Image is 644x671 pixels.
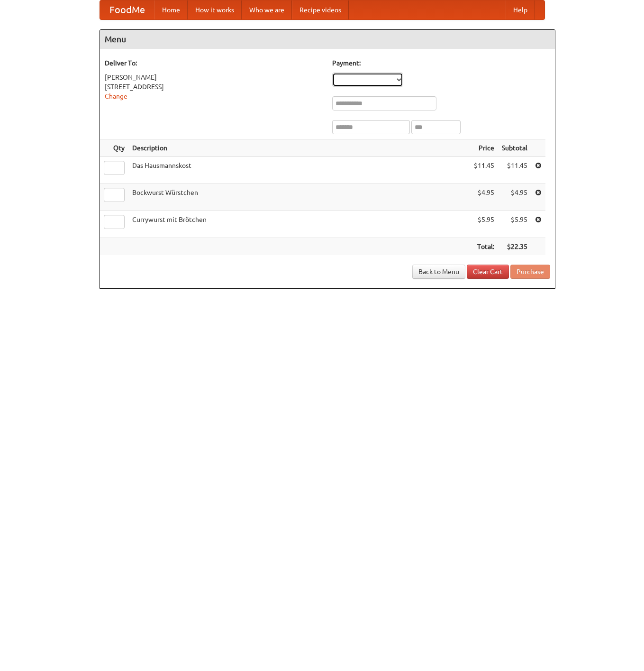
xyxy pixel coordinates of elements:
[128,139,470,157] th: Description
[498,139,531,157] th: Subtotal
[470,238,498,256] th: Total:
[332,58,550,68] h5: Payment:
[105,82,323,92] div: [STREET_ADDRESS]
[105,92,127,100] a: Change
[105,73,323,82] div: [PERSON_NAME]
[242,0,292,19] a: Who we are
[100,0,154,19] a: FoodMe
[470,139,498,157] th: Price
[498,157,531,184] td: $11.45
[105,58,323,68] h5: Deliver To:
[498,238,531,256] th: $22.35
[100,139,128,157] th: Qty
[470,211,498,238] td: $5.95
[188,0,242,19] a: How it works
[470,184,498,211] td: $4.95
[498,211,531,238] td: $5.95
[154,0,188,19] a: Home
[128,184,470,211] td: Bockwurst Würstchen
[100,30,555,49] h4: Menu
[128,211,470,238] td: Currywurst mit Brötchen
[128,157,470,184] td: Das Hausmannskost
[467,265,509,279] a: Clear Cart
[498,184,531,211] td: $4.95
[292,0,349,19] a: Recipe videos
[510,265,550,279] button: Purchase
[412,265,465,279] a: Back to Menu
[470,157,498,184] td: $11.45
[506,0,535,19] a: Help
